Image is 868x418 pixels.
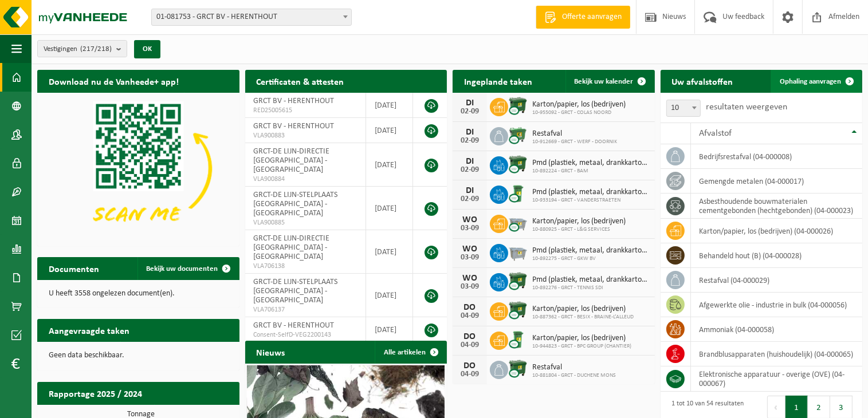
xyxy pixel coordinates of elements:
span: GRCT-DE LIJN-STELPLAATS [GEOGRAPHIC_DATA] - [GEOGRAPHIC_DATA] [254,278,338,305]
span: GRCT-DE LIJN-DIRECTIE [GEOGRAPHIC_DATA] - [GEOGRAPHIC_DATA] [254,234,330,261]
h2: Documenten [37,257,111,279]
td: [DATE] [366,317,413,342]
div: 02-09 [458,108,481,116]
span: Bekijk uw documenten [147,265,218,273]
td: [DATE] [366,118,413,143]
img: WB-1100-CU [508,359,528,378]
p: U heeft 3558 ongelezen document(en). [49,290,228,298]
span: Afvalstof [700,129,732,138]
td: ammoniak (04-000058) [691,317,863,342]
img: WB-1100-CU [508,271,528,291]
img: WB-0660-CU [508,125,528,145]
div: 03-09 [458,224,481,232]
td: [DATE] [366,93,413,118]
span: VLA706138 [254,262,358,271]
span: 01-081753 - GRCT BV - HERENTHOUT [152,9,351,25]
a: Bekijk uw documenten [138,257,238,280]
div: 02-09 [458,166,481,174]
td: [DATE] [366,143,413,187]
img: WB-0240-CU [508,184,528,203]
span: Karton/papier, los (bedrijven) [532,334,631,343]
span: VLA900883 [254,131,358,140]
div: 04-09 [458,370,481,378]
span: Pmd (plastiek, metaal, drankkartons) (bedrijven) [532,275,649,285]
label: resultaten weergeven [706,102,788,112]
div: DO [458,303,481,312]
span: Vestigingen [44,41,112,58]
img: WB-2500-GAL-GY-01 [508,242,528,262]
img: Download de VHEPlus App [37,93,239,244]
span: 10 [666,100,701,117]
span: 10-887362 - GRCT - BESIX - BRAINE-L’ALLEUD [532,314,634,321]
td: elektronische apparatuur - overige (OVE) (04-000067) [691,366,863,392]
button: Vestigingen(217/218) [37,40,127,57]
span: GRCT BV - HERENTHOUT [254,97,335,105]
span: VLA706137 [254,305,358,314]
td: behandeld hout (B) (04-000028) [691,243,863,268]
h2: Certificaten & attesten [245,70,356,92]
div: DO [458,332,481,341]
img: WB-1100-CU [508,301,528,320]
div: WO [458,274,481,283]
div: WO [458,245,481,254]
div: 03-09 [458,283,481,291]
div: DI [458,98,481,108]
a: Ophaling aanvragen [771,70,861,93]
span: Offerte aanvragen [559,11,625,23]
span: Pmd (plastiek, metaal, drankkartons) (bedrijven) [532,159,649,168]
span: 10-892275 - GRCT - GKW BV [532,255,649,262]
span: Bekijk uw kalender [575,78,634,85]
td: gemengde metalen (04-000017) [691,169,863,194]
span: GRCT-DE LIJN-DIRECTIE [GEOGRAPHIC_DATA] - [GEOGRAPHIC_DATA] [254,147,330,174]
span: Karton/papier, los (bedrijven) [532,100,626,109]
div: WO [458,215,481,224]
p: Geen data beschikbaar. [49,352,228,360]
span: 10 [667,100,700,116]
span: Pmd (plastiek, metaal, drankkartons) (bedrijven) [532,188,649,197]
span: Ophaling aanvragen [780,78,841,85]
span: 10-955092 - GRCT - COLAS NOORD [532,109,626,116]
a: Alle artikelen [375,341,446,364]
span: Karton/papier, los (bedrijven) [532,305,634,314]
a: Bekijk uw kalender [565,70,654,93]
span: Karton/papier, los (bedrijven) [532,217,626,226]
img: WB-1100-CU [508,155,528,174]
td: brandblusapparaten (huishoudelijk) (04-000065) [691,342,863,366]
div: 04-09 [458,312,481,320]
span: RED25005615 [254,106,358,115]
span: VLA900885 [254,218,358,227]
div: DI [458,157,481,166]
h2: Nieuws [245,341,297,363]
span: GRCT BV - HERENTHOUT [254,321,335,330]
span: GRCT-DE LIJN-STELPLAATS [GEOGRAPHIC_DATA] - [GEOGRAPHIC_DATA] [254,191,338,218]
h2: Ingeplande taken [453,70,544,92]
div: 03-09 [458,254,481,262]
img: WB-0240-CU [508,330,528,349]
span: 10-944823 - GRCT - BPC GROUP (CHANTIER) [532,343,631,350]
td: karton/papier, los (bedrijven) (04-000026) [691,219,863,243]
span: Pmd (plastiek, metaal, drankkartons) (bedrijven) [532,246,649,255]
div: 04-09 [458,341,481,349]
td: asbesthoudende bouwmaterialen cementgebonden (hechtgebonden) (04-000023) [691,194,863,219]
div: 02-09 [458,195,481,203]
button: OK [134,40,160,58]
span: 10-892276 - GRCT - TENNIS SDI [532,285,649,291]
div: DI [458,128,481,137]
span: GRCT BV - HERENTHOUT [254,122,335,131]
a: Offerte aanvragen [536,6,630,29]
td: bedrijfsrestafval (04-000008) [691,144,863,169]
td: afgewerkte olie - industrie in bulk (04-000056) [691,293,863,317]
span: 01-081753 - GRCT BV - HERENTHOUT [151,9,352,26]
span: 10-912669 - GRCT - WERF - DOORNIK [532,139,617,145]
h2: Aangevraagde taken [37,319,141,341]
td: [DATE] [366,187,413,230]
span: VLA900884 [254,175,358,184]
count: (217/218) [80,45,112,53]
span: Restafval [532,363,616,372]
td: restafval (04-000029) [691,268,863,293]
span: 10-933194 - GRCT - VANDERSTRAETEN [532,197,649,204]
div: 02-09 [458,137,481,145]
td: [DATE] [366,274,413,317]
span: 10-880925 - GRCT - L&G SERVICES [532,226,626,233]
img: WB-2500-CU [508,213,528,232]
